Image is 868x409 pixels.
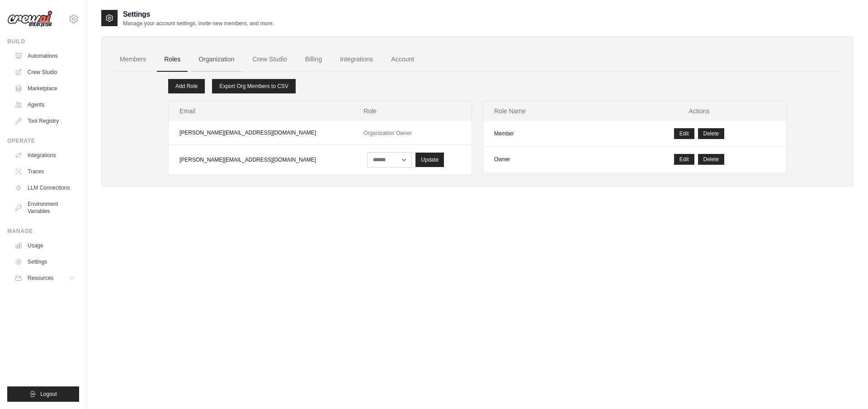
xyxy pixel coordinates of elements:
a: Crew Studio [11,65,79,79]
a: Billing [298,47,329,72]
a: Organization [191,47,241,72]
button: Delete [698,154,725,165]
a: Add Role [168,79,205,93]
a: Account [384,47,421,72]
span: Organization Owner [363,130,412,136]
th: Role Name [483,101,612,121]
p: Manage your account settings, invite new members, and more. [123,20,274,27]
a: Usage [11,238,79,253]
a: Integrations [333,47,380,72]
th: Actions [612,101,786,121]
button: Resources [11,271,79,285]
img: Logo [7,10,52,28]
div: Manage [7,228,79,235]
span: Logout [40,390,57,398]
div: Operate [7,137,79,144]
a: Roles [157,47,188,72]
button: Update [415,153,444,167]
a: Edit [674,128,694,139]
td: [PERSON_NAME][EMAIL_ADDRESS][DOMAIN_NAME] [169,121,353,145]
a: Settings [11,255,79,269]
a: Crew Studio [245,47,294,72]
a: Environment Variables [11,197,79,218]
th: Email [169,101,353,121]
a: Integrations [11,148,79,163]
a: Tool Registry [11,114,79,128]
th: Role [353,101,472,121]
a: Traces [11,164,79,179]
td: Owner [483,147,612,172]
span: Resources [28,274,53,282]
button: Logout [7,386,79,402]
td: [PERSON_NAME][EMAIL_ADDRESS][DOMAIN_NAME] [169,145,353,175]
a: Edit [674,154,694,165]
a: Members [113,47,153,72]
a: Export Org Members to CSV [212,79,296,93]
a: Automations [11,49,79,63]
div: Build [7,38,79,45]
td: Member [483,121,612,147]
a: Marketplace [11,81,79,96]
button: Delete [698,128,725,139]
h2: Settings [123,9,274,20]
a: Agents [11,98,79,112]
a: LLM Connections [11,181,79,195]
